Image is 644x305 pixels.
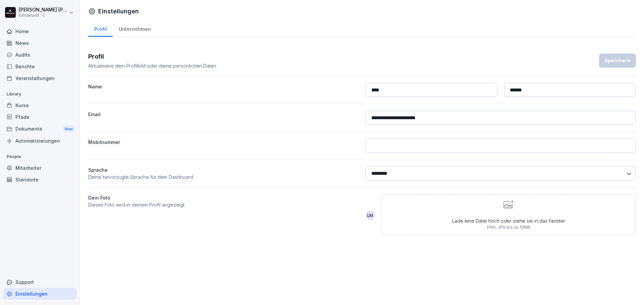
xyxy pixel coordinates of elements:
label: Mobilnummer [88,139,359,153]
a: Pfade [3,111,76,123]
a: Profil [88,20,113,37]
button: Speichern [599,54,636,68]
a: Automatisierungen [3,135,76,147]
div: Support [3,276,76,288]
label: Dein Foto [88,194,359,201]
h1: Einstellungen [98,7,139,16]
a: DokumenteNew [3,123,76,135]
a: News [3,37,76,49]
a: Veranstaltungen [3,72,76,84]
p: PNG, JPG bis zu 10MB [452,224,565,230]
a: Standorte [3,174,76,185]
label: Email [88,111,359,125]
a: Kurse [3,99,76,111]
div: LM [366,211,375,220]
p: People [3,151,76,162]
a: Mitarbeiter [3,162,76,174]
a: Unternehmen [113,20,157,37]
a: Einstellungen [3,288,76,300]
h3: Profil [88,52,216,61]
p: Library [3,89,76,99]
label: Name [88,83,359,97]
p: Deine bevorzugte Sprache für dein Dashboard [88,173,359,180]
p: [PERSON_NAME] [PERSON_NAME] [19,7,68,13]
div: New [63,125,74,133]
p: Sprache [88,166,359,173]
div: Speichern [604,57,631,64]
a: Audits [3,49,76,61]
a: Home [3,25,76,37]
p: Extrawurst :-) [19,13,68,18]
div: Dokumente [3,123,76,135]
p: Lade eine Datei hoch oder ziehe sie in das Fenster [452,217,565,224]
p: Dieses Foto wird in deinem Profil angezeigt [88,201,359,208]
a: Berichte [3,61,76,72]
p: Aktualisiere dein Profilbild oder deine persönlichen Daten [88,62,216,69]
